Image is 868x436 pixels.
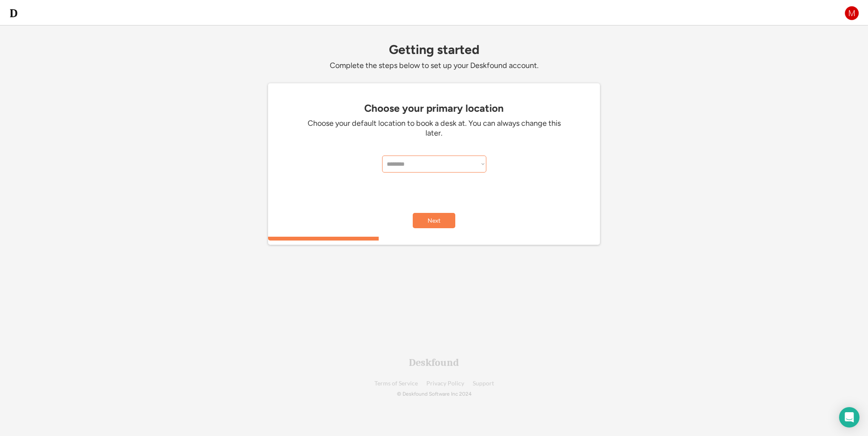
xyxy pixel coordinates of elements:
[473,380,494,387] a: Support
[374,380,418,387] a: Terms of Service
[306,119,562,139] div: Choose your default location to book a desk at. You can always change this later.
[272,102,596,114] div: Choose your primary location
[270,237,602,241] div: 33.3333333333333%
[844,6,859,21] img: M.png
[426,380,464,387] a: Privacy Policy
[839,407,859,428] div: Open Intercom Messenger
[413,213,455,228] button: Next
[268,61,600,71] div: Complete the steps below to set up your Deskfound account.
[409,357,459,368] div: Deskfound
[9,8,19,18] img: d-whitebg.png
[268,42,600,57] div: Getting started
